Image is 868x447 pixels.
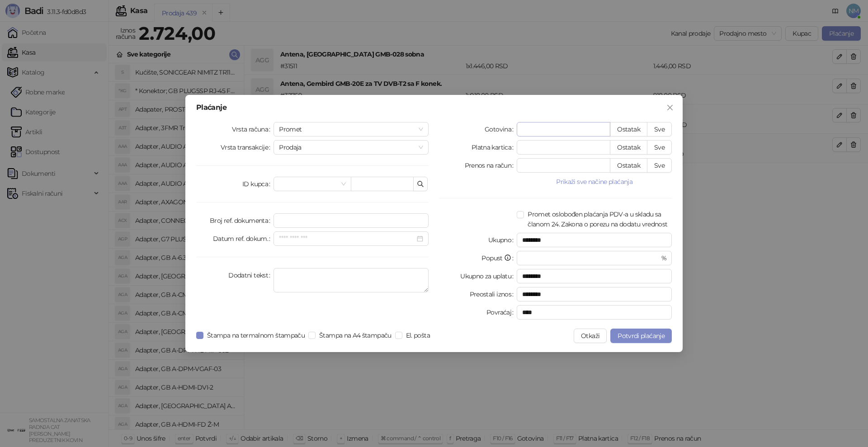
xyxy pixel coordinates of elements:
button: Otkaži [574,329,607,343]
span: El. pošta [402,330,434,340]
span: Zatvori [663,104,677,111]
label: Prenos na račun [465,158,517,173]
label: Broj ref. dokumenta [210,213,274,228]
span: Potvrdi plaćanje [618,332,665,340]
button: Ostatak [610,122,647,136]
label: ID kupca [242,177,274,191]
span: Promet oslobođen plaćanja PDV-a u skladu sa članom 24. Zakona o porezu na dodatu vrednost [524,209,672,229]
button: Sve [647,140,672,155]
label: Vrsta transakcije [221,140,274,155]
label: Datum ref. dokum. [213,231,274,246]
label: Preostali iznos [470,287,517,301]
label: Ukupno [488,233,517,247]
input: Broj ref. dokumenta [274,213,429,228]
button: Prikaži sve načine plaćanja [517,176,672,187]
label: Popust [481,251,517,265]
button: Potvrdi plaćanje [610,329,672,343]
label: Gotovina [485,122,517,136]
button: Sve [647,122,672,136]
span: Štampa na termalnom štampaču [203,330,308,340]
label: Platna kartica [472,140,517,155]
label: Povraćaj [486,305,517,320]
span: Prodaja [279,141,423,154]
span: close [666,104,674,111]
button: Ostatak [610,158,647,173]
label: Ukupno za uplatu [460,269,517,283]
button: Sve [647,158,672,173]
span: Promet [279,122,423,136]
span: Štampa na A4 štampaču [316,330,395,340]
label: Dodatni tekst [228,268,274,282]
textarea: Dodatni tekst [274,268,429,292]
button: Close [663,100,677,115]
input: Datum ref. dokum. [279,234,415,244]
div: Plaćanje [196,104,672,111]
button: Ostatak [610,140,647,155]
label: Vrsta računa [232,122,274,136]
